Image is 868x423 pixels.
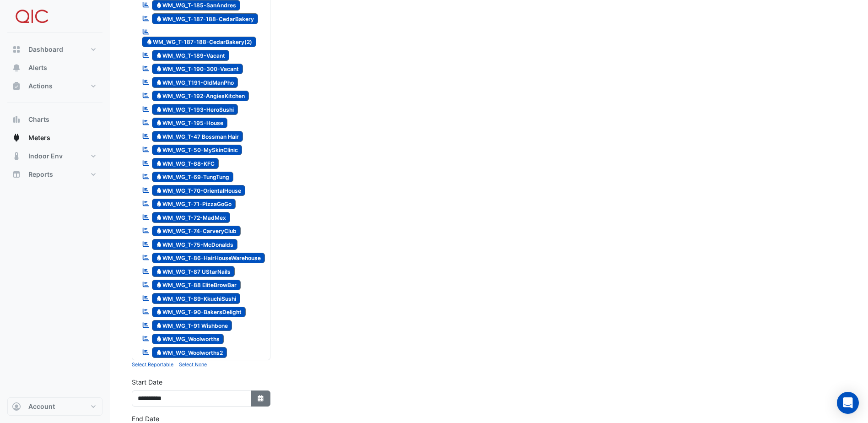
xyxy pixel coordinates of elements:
fa-icon: Water [156,214,162,221]
span: WM_WG_T-69-TungTung [152,172,234,183]
fa-icon: Water [156,201,162,207]
fa-icon: Reportable [142,281,150,288]
fa-icon: Water [156,349,162,356]
fa-icon: Water [156,133,162,140]
fa-icon: Water [156,241,162,248]
fa-icon: Reportable [142,51,150,59]
span: WM_WG_T-91 Wishbone [152,320,232,331]
fa-icon: Reportable [142,227,150,234]
fa-icon: Reportable [142,213,150,221]
span: Meters [28,133,50,142]
fa-icon: Water [156,119,162,126]
span: WM_WG_Woolworths2 [152,347,227,358]
fa-icon: Reportable [142,92,150,99]
fa-icon: Water [156,174,162,180]
span: WM_WG_T-72-MadMex [152,212,231,223]
fa-icon: Water [156,52,162,59]
fa-icon: Reportable [142,348,150,356]
span: WM_WG_T-187-188-CedarBakery [152,13,259,24]
fa-icon: Reportable [142,105,150,113]
fa-icon: Water [156,282,162,288]
button: Account [7,397,102,416]
fa-icon: Reportable [142,294,150,302]
fa-icon: Water [156,15,162,22]
span: WM_WG_T-47 Bossman Hair [152,131,243,142]
fa-icon: Reportable [142,159,150,167]
fa-icon: Reportable [142,28,150,36]
span: WM_WG_T-68-KFC [152,158,219,169]
app-icon: Alerts [12,63,21,72]
fa-icon: Reportable [142,119,150,126]
fa-icon: Water [156,322,162,329]
fa-icon: Reportable [142,308,150,315]
button: Meters [7,129,102,147]
fa-icon: Reportable [142,335,150,342]
span: WM_WG_T-50-MySkinClinic [152,145,243,156]
span: WM_WG_T-86-HairHouseWarehouse [152,253,265,264]
span: WM_WG_T-190-300-Vacant [152,64,243,75]
span: WM_WG_T191-OldManPho [152,77,238,88]
label: Start Date [132,377,162,387]
fa-icon: Water [156,295,162,302]
fa-icon: Reportable [142,321,150,329]
fa-icon: Water [146,38,153,45]
app-icon: Meters [12,133,21,142]
fa-icon: Reportable [142,146,150,153]
fa-icon: Water [156,336,162,342]
fa-icon: Reportable [142,14,150,22]
span: WM_WG_Woolworths [152,334,224,345]
span: WM_WG_T-189-Vacant [152,50,230,61]
fa-icon: Water [156,309,162,315]
small: Select Reportable [132,362,173,368]
span: WM_WG_T-87 UStarNails [152,266,235,277]
button: Charts [7,110,102,129]
fa-icon: Select Date [257,395,265,402]
fa-icon: Reportable [142,173,150,180]
span: WM_WG_T-187-188-CedarBakery(2) [142,37,256,48]
fa-icon: Water [156,268,162,275]
button: Alerts [7,59,102,77]
span: WM_WG_T-195-House [152,118,228,129]
fa-icon: Water [156,79,162,86]
fa-icon: Reportable [142,240,150,248]
app-icon: Actions [12,81,21,91]
span: WM_WG_T-70-OrientalHouse [152,185,246,196]
fa-icon: Water [156,255,162,261]
fa-icon: Reportable [142,200,150,207]
span: WM_WG_T-193-HeroSushi [152,104,238,115]
button: Select Reportable [132,360,173,369]
span: Account [28,402,55,411]
span: WM_WG_T-75-McDonalds [152,239,238,250]
span: Dashboard [28,45,63,54]
fa-icon: Reportable [142,186,150,194]
span: Reports [28,170,53,179]
button: Actions [7,77,102,95]
span: WM_WG_T-74-CarveryClub [152,226,241,237]
button: Dashboard [7,40,102,59]
app-icon: Reports [12,170,21,179]
fa-icon: Water [156,65,162,72]
img: Company Logo [11,7,52,26]
fa-icon: Water [156,228,162,234]
fa-icon: Water [156,92,162,99]
span: Actions [28,81,53,91]
fa-icon: Water [156,106,162,113]
app-icon: Charts [12,115,21,124]
app-icon: Indoor Env [12,152,21,161]
fa-icon: Water [156,160,162,167]
div: Open Intercom Messenger [837,392,859,414]
fa-icon: Water [156,146,162,153]
app-icon: Dashboard [12,45,21,54]
small: Select None [179,362,207,368]
span: Indoor Env [28,152,63,161]
fa-icon: Reportable [142,78,150,86]
fa-icon: Reportable [142,254,150,261]
button: Indoor Env [7,147,102,165]
fa-icon: Water [156,187,162,194]
fa-icon: Reportable [142,1,150,9]
fa-icon: Reportable [142,132,150,140]
span: WM_WG_T-71-PizzaGoGo [152,199,236,210]
fa-icon: Reportable [142,65,150,72]
span: Alerts [28,63,47,72]
span: WM_WG_T-90-BakersDelight [152,307,246,318]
